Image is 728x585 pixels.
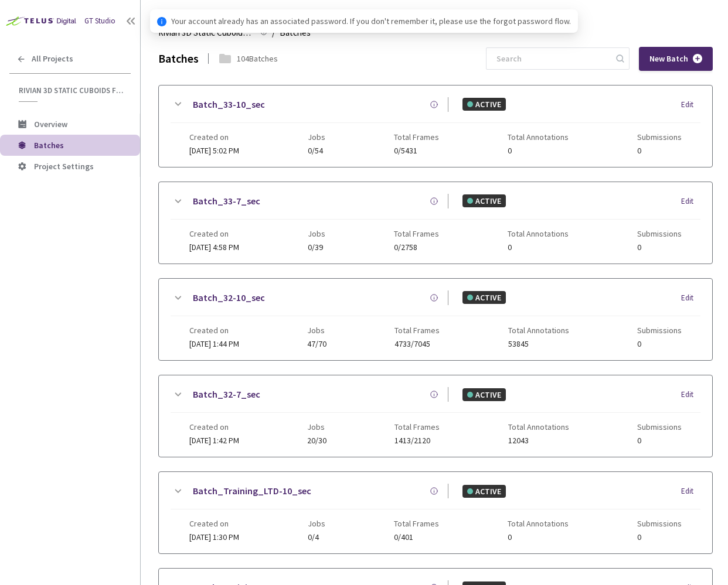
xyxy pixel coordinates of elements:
span: Submissions [637,132,682,142]
a: Batch_33-10_sec [193,97,265,112]
span: New Batch [649,54,688,64]
span: info-circle [157,17,166,26]
span: [DATE] 1:30 PM [189,532,239,542]
span: Created on [189,519,239,528]
div: Edit [681,99,700,111]
span: 0/54 [308,146,325,155]
span: Total Frames [394,326,440,335]
span: Total Annotations [508,229,569,238]
div: ACTIVE [462,291,506,304]
span: 0/39 [308,243,325,252]
span: Jobs [308,229,325,238]
span: [DATE] 4:58 PM [189,242,239,252]
span: Submissions [637,326,682,335]
span: 4733/7045 [394,340,440,348]
div: Edit [681,389,700,401]
span: Total Frames [394,422,440,432]
div: GT Studio [84,15,115,27]
span: Total Annotations [508,422,569,432]
span: Submissions [637,519,682,528]
input: Search [489,48,614,69]
span: 0 [508,243,569,252]
div: Batch_32-10_secACTIVEEditCreated on[DATE] 1:44 PMJobs47/70Total Frames4733/7045Total Annotations5... [159,279,712,360]
span: 0 [637,340,682,348]
span: Created on [189,132,239,142]
span: 20/30 [307,436,326,445]
span: 0 [637,146,682,155]
span: Total Annotations [508,326,569,335]
span: Jobs [308,519,325,528]
a: Batch_32-7_sec [193,387,260,402]
span: Total Frames [394,229,439,238]
div: Edit [681,485,700,497]
span: Jobs [307,326,326,335]
span: Submissions [637,229,682,238]
span: Jobs [307,422,326,432]
span: 47/70 [307,340,326,348]
span: 0/4 [308,533,325,542]
span: 0 [637,243,682,252]
span: Created on [189,326,239,335]
span: 0/401 [394,533,439,542]
span: [DATE] 1:44 PM [189,338,239,349]
span: 0 [637,436,682,445]
span: [DATE] 1:42 PM [189,435,239,446]
div: 104 Batches [237,52,278,65]
div: Batch_33-7_secACTIVEEditCreated on[DATE] 4:58 PMJobs0/39Total Frames0/2758Total Annotations0Submi... [159,182,712,264]
span: Rivian 3D Static Cuboids fixed[2024-25] [19,85,124,95]
span: 0/5431 [394,146,439,155]
div: Batches [158,49,199,67]
span: Created on [189,422,239,432]
span: 0 [508,146,569,155]
div: Batch_33-10_secACTIVEEditCreated on[DATE] 5:02 PMJobs0/54Total Frames0/5431Total Annotations0Subm... [159,85,712,167]
span: 1413/2120 [394,436,440,445]
span: Jobs [308,132,325,142]
a: Batch_33-7_sec [193,194,260,208]
span: All Projects [32,54,73,64]
span: 12043 [508,436,569,445]
div: ACTIVE [462,388,506,401]
span: Total Annotations [508,132,569,142]
span: 0 [508,533,569,542]
span: Your account already has an associated password. If you don't remember it, please use the forgot ... [171,15,571,28]
span: 0 [637,533,682,542]
div: Batch_32-7_secACTIVEEditCreated on[DATE] 1:42 PMJobs20/30Total Frames1413/2120Total Annotations12... [159,375,712,457]
div: Edit [681,196,700,207]
div: ACTIVE [462,485,506,498]
div: Edit [681,292,700,304]
div: ACTIVE [462,194,506,207]
div: ACTIVE [462,98,506,111]
span: Submissions [637,422,682,432]
span: Total Frames [394,132,439,142]
span: Overview [34,119,67,129]
span: Batches [34,140,64,150]
span: 53845 [508,340,569,348]
span: Total Frames [394,519,439,528]
span: Total Annotations [508,519,569,528]
span: [DATE] 5:02 PM [189,145,239,156]
span: Project Settings [34,161,94,172]
a: Batch_32-10_sec [193,290,265,305]
a: Batch_Training_LTD-10_sec [193,484,311,498]
span: 0/2758 [394,243,439,252]
span: Created on [189,229,239,238]
div: Batch_Training_LTD-10_secACTIVEEditCreated on[DATE] 1:30 PMJobs0/4Total Frames0/401Total Annotati... [159,472,712,553]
